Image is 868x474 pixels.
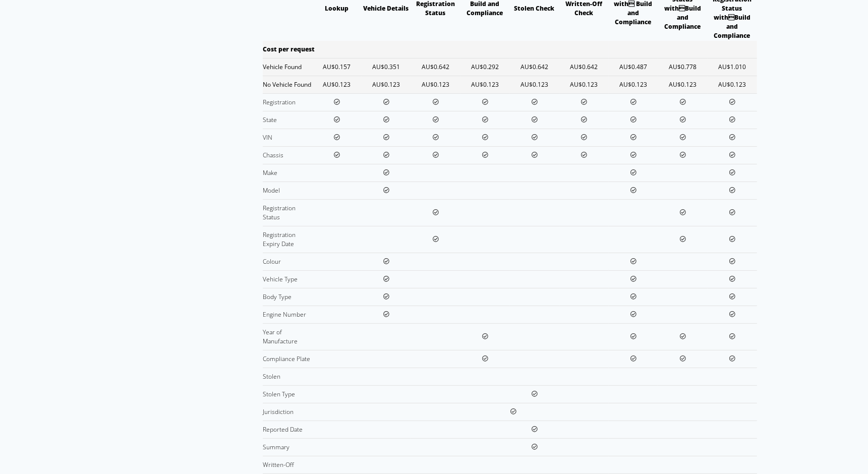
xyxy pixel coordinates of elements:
[263,226,312,253] td: Registration Expiry Date
[263,403,312,421] td: Jurisdiction
[263,350,312,368] td: Compliance Plate
[411,58,460,76] td: AU$0.642
[609,76,658,93] td: AU$0.123
[263,111,312,129] td: State
[263,164,312,182] td: Make
[460,76,510,93] td: AU$0.123
[263,438,312,456] td: Summary
[263,306,312,323] td: Engine Number
[263,270,312,288] td: Vehicle Type
[658,58,708,76] td: AU$0.778
[263,421,312,438] td: Reported Date
[312,76,362,93] td: AU$0.123
[658,76,708,93] td: AU$0.123
[609,58,658,76] td: AU$0.487
[559,76,609,93] td: AU$0.123
[510,58,559,76] td: AU$0.642
[263,288,312,306] td: Body Type
[312,58,362,76] td: AU$0.157
[263,146,312,164] td: Chassis
[708,58,757,76] td: AU$1.010
[708,76,757,93] td: AU$0.123
[263,385,312,403] td: Stolen Type
[263,456,312,473] td: Written-Off
[263,182,312,199] td: Model
[411,76,460,93] td: AU$0.123
[510,76,559,93] td: AU$0.123
[263,76,312,93] td: No Vehicle Found
[263,58,312,76] td: Vehicle Found
[263,93,312,111] td: Registration
[263,368,312,385] td: Stolen
[559,58,609,76] td: AU$0.642
[263,199,312,226] td: Registration Status
[263,129,312,146] td: VIN
[362,58,411,76] td: AU$0.351
[362,76,411,93] td: AU$0.123
[263,323,312,350] td: Year of Manufacture
[263,253,312,270] td: Colour
[263,41,460,58] td: Cost per request
[460,58,510,76] td: AU$0.292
